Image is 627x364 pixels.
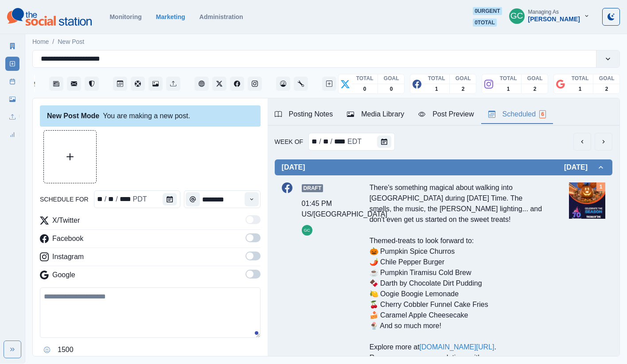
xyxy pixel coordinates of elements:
div: Posting Notes [275,109,333,120]
div: Date [96,194,148,205]
p: Google [52,270,75,280]
p: 1 [579,85,582,93]
nav: breadcrumb [32,37,84,46]
button: Create New Post [322,77,336,91]
a: New Post [58,37,84,46]
a: Administration [199,13,243,20]
div: schedule for [107,194,115,205]
h2: [DATE] [564,163,596,171]
a: New Post [5,57,19,71]
a: Marketing Summary [5,39,19,53]
div: Time [184,190,261,208]
div: Media Library [347,109,404,120]
button: Post Schedule [113,77,127,91]
div: Week Of [311,136,318,147]
span: / [52,37,54,46]
div: schedule for [132,194,148,205]
p: 2 [605,85,608,93]
div: Post Preview [418,109,474,120]
div: Week Of [347,136,362,147]
a: Media Library [5,92,19,106]
button: Twitter [212,77,226,91]
div: Date [311,136,362,147]
img: a1zw2psxehw7dnkjo66y [569,182,605,219]
p: Facebook [52,233,83,244]
div: Week Of [322,136,330,147]
div: schedule for [119,194,132,205]
label: schedule for [40,195,89,204]
span: 0 urgent [473,7,502,15]
a: Instagram [248,77,262,91]
span: 0 total [473,19,497,27]
button: Stream [49,77,63,91]
div: 01:45 PM US/[GEOGRAPHIC_DATA] [302,198,387,220]
p: TOTAL [572,74,589,82]
label: Week Of [275,137,304,147]
a: Marketing [156,13,185,20]
div: Week Of [333,136,347,147]
div: Scheduled [488,109,546,120]
p: TOTAL [428,74,445,82]
button: Reviews [85,77,99,91]
p: 2 [534,85,537,93]
a: Uploads [5,110,19,124]
p: 0 [390,85,393,93]
button: Content Pool [131,77,145,91]
a: [DOMAIN_NAME][URL] [420,343,495,351]
h2: [DATE] [282,163,305,171]
span: 6 [539,110,546,118]
div: [PERSON_NAME] [528,15,580,23]
button: Media Library [148,77,163,91]
div: / [318,136,322,147]
a: Post Schedule [5,74,19,89]
a: Review Summary [5,128,19,142]
button: Dashboard [276,77,290,91]
img: 410208902767603 [34,75,35,93]
p: X/Twitter [52,215,80,226]
button: Managing As[PERSON_NAME] [502,7,597,25]
button: Client Website [195,77,209,91]
div: You are making a new post. [40,105,261,127]
button: Uploads [166,77,180,91]
div: Week Of [308,133,395,151]
p: TOTAL [500,74,517,82]
div: Gizelle Carlos [304,225,310,236]
input: Select Time [184,190,261,208]
p: 1500 [58,345,74,355]
div: / [104,194,107,205]
span: Draft [302,184,323,192]
button: Facebook [230,77,244,91]
button: previous [573,133,591,151]
button: next [595,133,612,151]
button: Week Of [377,136,391,148]
div: schedule for [94,190,180,208]
div: Gizelle Carlos [510,5,523,27]
div: schedule for [96,194,104,205]
div: / [330,136,333,147]
p: 1 [435,85,438,93]
button: Upload Media [44,131,96,183]
p: GOAL [384,74,399,82]
div: Managing As [528,9,559,15]
p: GOAL [527,74,543,82]
p: 1 [507,85,510,93]
button: schedule for [163,193,177,205]
a: Administration [294,77,308,91]
button: [DATE][DATE] [275,159,612,175]
p: Instagram [52,252,84,262]
div: / [115,194,118,205]
p: GOAL [599,74,615,82]
button: Messages [67,77,81,91]
div: New Post Mode [47,111,99,121]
